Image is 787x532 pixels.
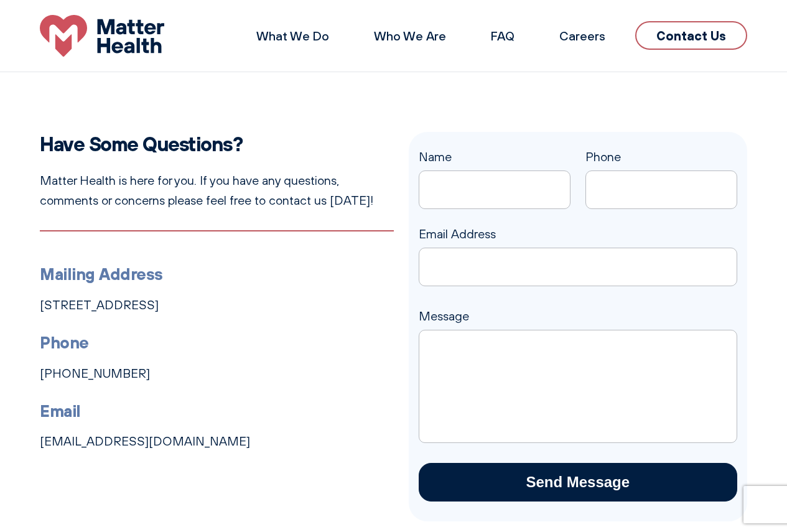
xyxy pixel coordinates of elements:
[40,330,394,356] h3: Phone
[635,21,747,50] a: Contact Us
[419,149,570,194] label: Name
[40,366,150,381] a: [PHONE_NUMBER]
[40,434,250,449] a: [EMAIL_ADDRESS][DOMAIN_NAME]
[419,463,738,502] input: Send Message
[419,248,738,286] input: Email Address
[419,330,738,443] textarea: Message
[374,28,446,44] a: Who We Are
[256,28,329,44] a: What We Do
[585,149,737,194] label: Phone
[491,28,515,44] a: FAQ
[40,297,159,312] a: [STREET_ADDRESS]
[419,226,738,271] label: Email Address
[40,398,394,424] h3: Email
[585,170,737,209] input: Phone
[419,170,570,209] input: Name
[40,170,394,210] p: Matter Health is here for you. If you have any questions, comments or concerns please feel free t...
[40,132,394,156] h2: Have Some Questions?
[559,28,605,44] a: Careers
[419,309,738,343] label: Message
[40,261,394,287] h3: Mailing Address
